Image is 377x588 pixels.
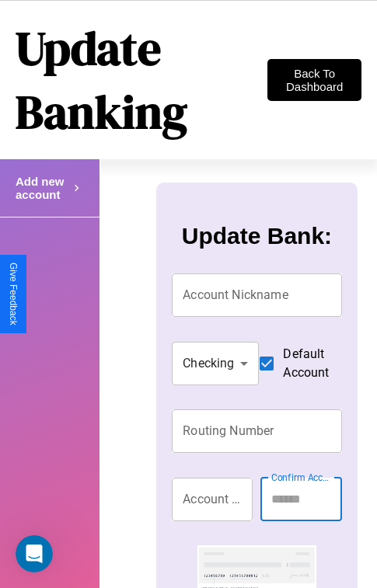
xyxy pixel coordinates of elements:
[283,345,329,382] span: Default Account
[172,342,259,385] div: Checking
[16,535,53,572] iframe: Intercom live chat
[182,223,332,249] h3: Update Bank:
[8,263,19,325] div: Give Feedback
[16,175,70,201] h4: Add new account
[16,16,267,144] h1: Update Banking
[267,59,361,101] button: Back To Dashboard
[271,471,333,484] label: Confirm Account Number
